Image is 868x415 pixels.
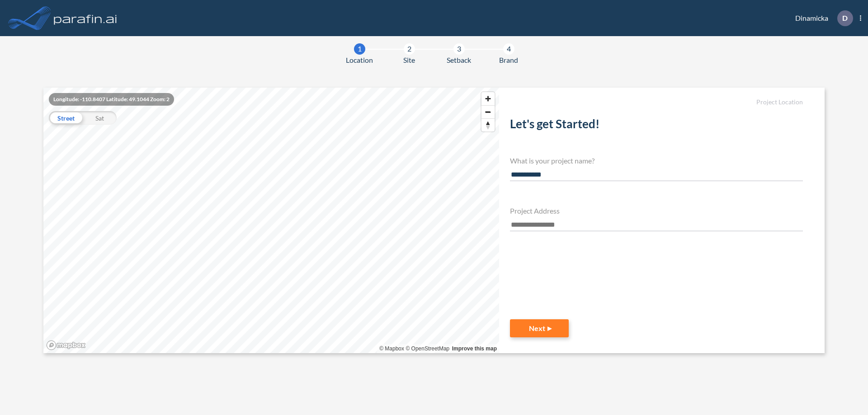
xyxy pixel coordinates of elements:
button: Reset bearing to north [481,118,495,131]
button: Zoom out [481,105,495,118]
div: 4 [503,43,514,55]
div: Longitude: -110.8407 Latitude: 49.1044 Zoom: 2 [49,93,174,106]
h4: Project Address [510,206,803,215]
span: Site [403,55,415,65]
span: Brand [499,55,518,65]
a: Improve this map [452,345,497,352]
a: Mapbox [379,345,404,352]
span: Setback [447,55,471,65]
div: 1 [354,43,365,55]
span: Zoom out [481,106,495,118]
canvas: Map [43,88,499,353]
h4: What is your project name? [510,156,803,165]
button: Zoom in [481,92,495,105]
div: Street [49,111,83,125]
img: logo [52,9,119,27]
div: Dinamicka [782,10,861,26]
h5: Project Location [510,98,803,106]
p: D [842,14,848,22]
div: 3 [453,43,465,55]
button: Next [510,319,569,337]
div: Sat [83,111,117,125]
div: 2 [404,43,415,55]
a: Mapbox homepage [46,340,86,350]
h2: Let's get Started! [510,117,803,135]
span: Location [346,55,373,65]
a: OpenStreetMap [406,345,449,352]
